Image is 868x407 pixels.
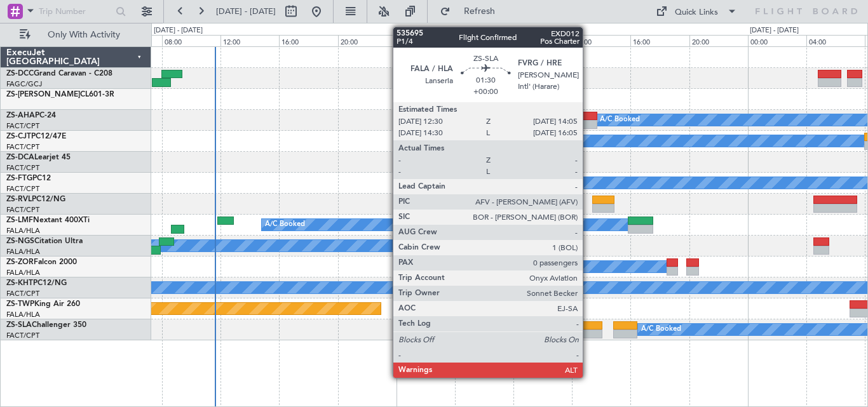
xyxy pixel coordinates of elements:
[675,6,718,19] div: Quick Links
[14,25,138,45] button: Only With Activity
[6,112,56,119] a: ZS-AHAPC-24
[6,226,40,236] a: FALA/HLA
[397,35,455,46] div: 00:00
[265,215,305,234] div: A/C Booked
[572,35,630,46] div: 12:00
[453,7,506,16] span: Refresh
[6,154,71,161] a: ZS-DCALearjet 45
[6,300,80,308] a: ZS-TWPKing Air 260
[216,6,276,17] span: [DATE] - [DATE]
[6,205,39,215] a: FACT/CPT
[6,321,86,329] a: ZS-SLAChallenger 350
[6,258,77,266] a: ZS-ZORFalcon 2000
[6,196,65,203] a: ZS-RVLPC12/NG
[6,196,32,203] span: ZS-RVL
[689,35,748,46] div: 20:00
[6,321,32,329] span: ZS-SLA
[6,70,112,77] a: ZS-DCCGrand Caravan - C208
[6,121,39,131] a: FACT/CPT
[6,310,40,319] a: FALA/HLA
[39,2,112,21] input: Trip Number
[6,79,42,89] a: FAGC/GCJ
[630,35,689,46] div: 16:00
[806,35,865,46] div: 04:00
[162,35,220,46] div: 08:00
[530,173,570,192] div: A/C Booked
[154,25,203,36] div: [DATE] - [DATE]
[6,279,33,287] span: ZS-KHT
[398,25,447,36] div: [DATE] - [DATE]
[33,30,134,39] span: Only With Activity
[6,70,34,77] span: ZS-DCC
[455,35,513,46] div: 04:00
[748,35,806,46] div: 00:00
[434,1,510,22] button: Refresh
[750,25,799,36] div: [DATE] - [DATE]
[540,131,580,150] div: A/C Booked
[6,163,39,173] a: FACT/CPT
[338,35,397,46] div: 20:00
[6,184,39,194] a: FACT/CPT
[649,1,743,22] button: Quick Links
[513,35,572,46] div: 08:00
[6,268,40,277] a: FALA/HLA
[6,175,51,182] a: ZS-FTGPC12
[6,331,39,340] a: FACT/CPT
[6,112,35,119] span: ZS-AHA
[6,237,83,245] a: ZS-NGSCitation Ultra
[6,258,34,266] span: ZS-ZOR
[6,133,31,140] span: ZS-CJT
[279,35,337,46] div: 16:00
[220,35,279,46] div: 12:00
[482,257,522,276] div: A/C Booked
[6,300,34,308] span: ZS-TWP
[6,91,114,98] a: ZS-[PERSON_NAME]CL601-3R
[6,175,32,182] span: ZS-FTG
[641,320,681,339] div: A/C Booked
[6,279,67,287] a: ZS-KHTPC12/NG
[6,91,80,98] span: ZS-[PERSON_NAME]
[6,289,39,298] a: FACT/CPT
[6,217,90,224] a: ZS-LMFNextant 400XTi
[6,247,40,257] a: FALA/HLA
[600,110,640,130] div: A/C Booked
[6,154,34,161] span: ZS-DCA
[501,278,541,297] div: A/C Booked
[6,237,34,245] span: ZS-NGS
[6,133,66,140] a: ZS-CJTPC12/47E
[6,142,39,152] a: FACT/CPT
[6,217,33,224] span: ZS-LMF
